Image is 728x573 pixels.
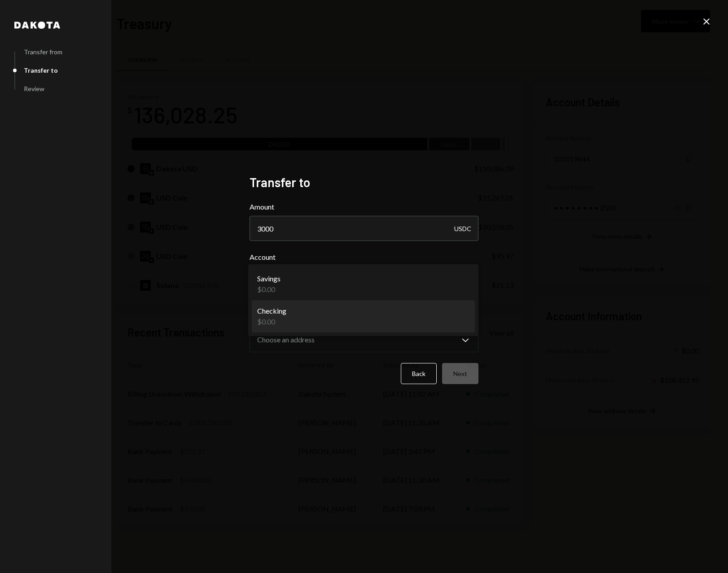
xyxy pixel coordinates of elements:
[454,216,471,241] div: USDC
[257,306,286,316] div: Checking
[257,316,286,327] div: $0.00
[257,284,281,295] div: $0.00
[250,174,478,191] h2: Transfer to
[24,85,44,92] div: Review
[250,252,478,262] label: Account
[24,48,62,56] div: Transfer from
[250,327,478,352] button: To Address
[401,363,437,384] button: Back
[257,273,281,284] div: Savings
[24,66,58,74] div: Transfer to
[250,201,478,212] label: Amount
[250,216,478,241] input: Enter amount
